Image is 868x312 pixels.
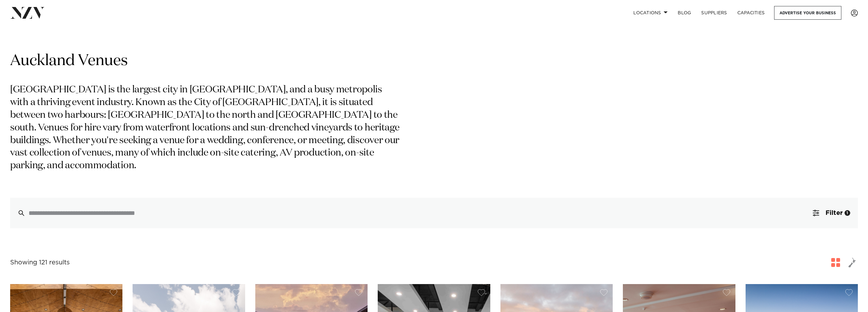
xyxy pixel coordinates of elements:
[732,6,770,20] a: Capacities
[696,6,732,20] a: SUPPLIERS
[10,51,858,71] h1: Auckland Venues
[673,6,696,20] a: BLOG
[628,6,673,20] a: Locations
[774,6,841,20] a: Advertise your business
[826,210,843,216] span: Filter
[10,258,70,268] div: Showing 121 results
[845,210,850,216] div: 1
[10,84,402,172] p: [GEOGRAPHIC_DATA] is the largest city in [GEOGRAPHIC_DATA], and a busy metropolis with a thriving...
[805,198,858,228] button: Filter1
[10,7,45,18] img: nzv-logo.png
